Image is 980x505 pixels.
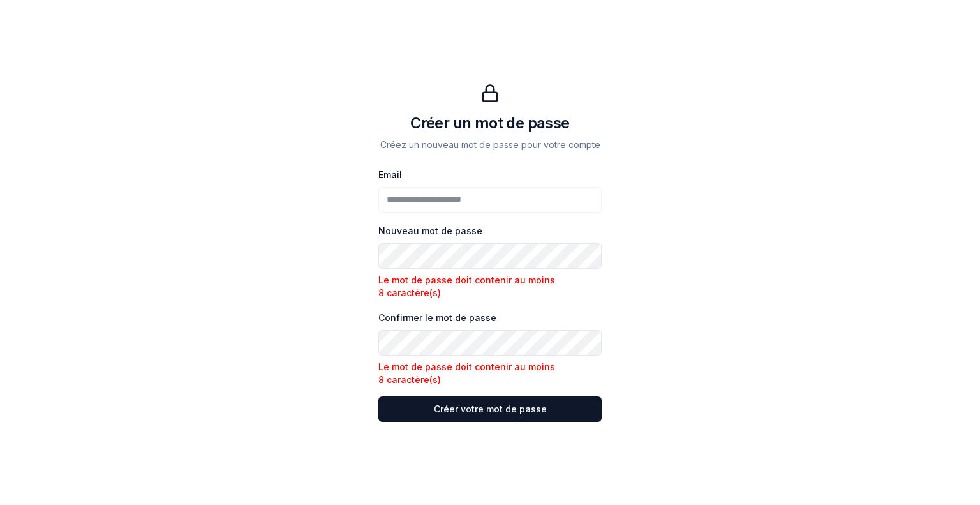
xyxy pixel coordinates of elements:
[378,396,602,422] button: Créer votre mot de passe
[378,361,602,386] p: Le mot de passe doit contenir au moins 8 caractère(s)
[410,113,569,133] h1: Créer un mot de passe
[380,139,600,151] p: Créez un nouveau mot de passe pour votre compte
[378,274,602,299] p: Le mot de passe doit contenir au moins 8 caractère(s)
[378,312,496,323] label: Confirmer le mot de passe
[378,169,402,180] label: Email
[378,225,482,236] label: Nouveau mot de passe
